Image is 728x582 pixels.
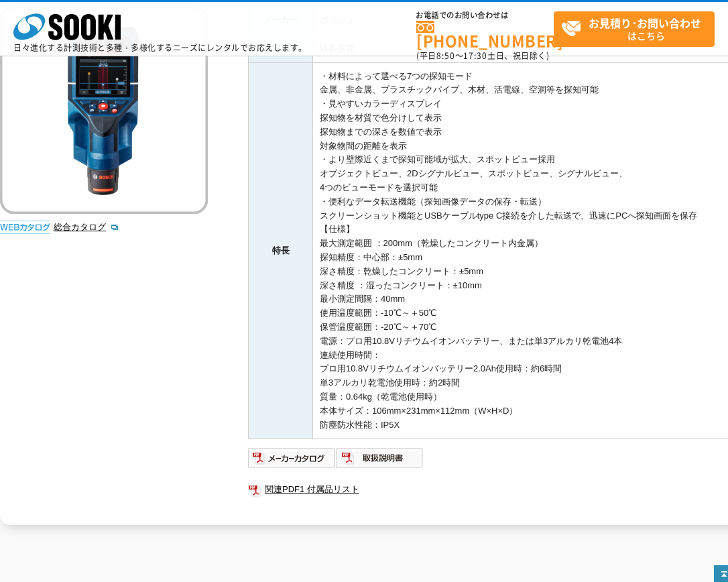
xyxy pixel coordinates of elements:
[436,50,455,62] span: 8:50
[416,11,554,19] span: お電話でのお問い合わせは
[416,50,549,62] span: (平日 ～ 土日、祝日除く)
[54,222,119,232] a: 総合カタログ
[589,15,701,31] strong: お見積り･お問い合わせ
[249,62,313,439] th: 特長
[336,457,424,467] a: 取扱説明書
[248,447,336,469] img: メーカーカタログ
[248,457,336,467] a: メーカーカタログ
[463,50,487,62] span: 17:30
[13,44,307,52] p: 日々進化する計測技術と多種・多様化するニーズにレンタルでお応えします。
[336,447,424,469] img: 取扱説明書
[561,12,714,46] span: はこちら
[554,11,715,47] a: お見積り･お問い合わせはこちら
[416,21,554,48] a: [PHONE_NUMBER]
